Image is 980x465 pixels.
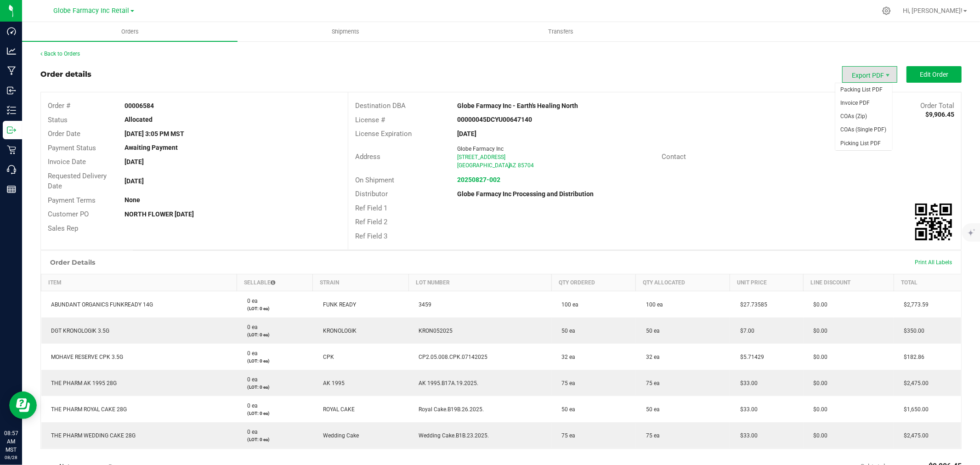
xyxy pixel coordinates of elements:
inline-svg: Manufacturing [7,66,16,75]
span: [STREET_ADDRESS] [457,154,505,160]
span: Status [48,116,68,124]
span: $33.00 [736,406,758,413]
th: Total [894,274,961,291]
span: Ref Field 3 [355,232,387,240]
inline-svg: Inbound [7,86,16,95]
span: $2,475.00 [899,380,929,386]
span: 0 ea [243,376,258,383]
span: Invoice Date [48,158,86,166]
span: Payment Status [48,144,96,152]
span: $0.00 [809,354,828,360]
th: Sellable [237,274,313,291]
a: Transfers [453,22,668,41]
span: 3459 [414,301,431,308]
span: THE PHARM ROYAL CAKE 28G [47,406,127,413]
div: Manage settings [881,6,892,15]
span: Payment Terms [48,196,96,204]
a: 20250827-002 [457,176,500,183]
span: 75 ea [641,432,660,439]
strong: 00006584 [125,102,154,109]
strong: [DATE] [457,130,476,137]
span: KRON052025 [414,328,453,334]
span: $0.00 [809,328,828,334]
span: Destination DBA [355,102,406,110]
span: 32 ea [641,354,660,360]
span: 50 ea [557,406,576,413]
span: Picking List PDF [835,137,892,150]
inline-svg: Retail [7,145,16,154]
th: Qty Ordered [552,274,636,291]
span: Transfers [536,28,586,36]
span: THE PHARM WEDDING CAKE 28G [47,432,136,439]
span: Wedding Cake.B1B.23.2025. [414,432,489,439]
p: (LOT: 0 ea) [243,436,307,443]
strong: NORTH FLOWER [DATE] [125,210,194,218]
span: Print All Labels [915,259,952,266]
span: Requested Delivery Date [48,172,107,191]
p: (LOT: 0 ea) [243,305,307,312]
span: 100 ea [641,301,663,308]
inline-svg: Analytics [7,46,16,56]
p: (LOT: 0 ea) [243,357,307,364]
inline-svg: Call Center [7,165,16,174]
span: Invoice PDF [835,96,892,110]
span: 0 ea [243,298,258,304]
strong: Allocated [125,116,153,123]
span: Hi, [PERSON_NAME]! [903,7,963,14]
inline-svg: Inventory [7,106,16,115]
span: CPK [318,354,334,360]
span: FUNK READY [318,301,356,308]
th: Strain [313,274,408,291]
a: Back to Orders [40,51,80,57]
span: Globe Farmacy Inc [457,146,504,152]
span: $33.00 [736,432,758,439]
span: Contact [662,153,686,161]
iframe: Resource center [9,391,37,419]
span: DGT KRONOLOGIK 3.5G [47,328,110,334]
span: Ref Field 1 [355,204,387,212]
span: $0.00 [809,406,828,413]
span: $182.86 [899,354,924,360]
span: Globe Farmacy Inc Retail [54,7,130,15]
span: License # [355,116,385,124]
span: 100 ea [557,301,579,308]
span: CP2.05.008.CPK.07142025 [414,354,487,360]
span: 0 ea [243,350,258,357]
th: Lot Number [408,274,552,291]
strong: 00000045DCYU00647140 [457,116,532,123]
span: $5.71429 [736,354,764,360]
span: COAs (Single PDF) [835,123,892,136]
strong: None [125,196,140,204]
span: AK 1995.B17A.19.2025. [414,380,478,386]
button: Edit Order [906,66,962,83]
span: COAs (Zip) [835,110,892,123]
img: Scan me! [915,204,952,240]
span: , [508,162,509,169]
span: ROYAL CAKE [318,406,355,413]
span: Shipments [319,28,372,36]
span: [GEOGRAPHIC_DATA] [457,162,510,169]
a: Shipments [238,22,453,41]
span: $2,773.59 [899,301,929,308]
th: Item [41,274,237,291]
span: 75 ea [557,380,576,386]
span: Order Total [920,102,954,110]
span: 50 ea [641,406,660,413]
span: $33.00 [736,380,758,386]
p: 08:57 AM MST [4,429,18,454]
span: Order Date [48,130,80,138]
strong: Globe Farmacy Inc Processing and Distribution [457,190,594,198]
li: Packing List PDF [835,83,892,96]
p: (LOT: 0 ea) [243,384,307,391]
span: $1,650.00 [899,406,929,413]
th: Qty Allocated [636,274,730,291]
strong: [DATE] [125,158,144,165]
strong: Globe Farmacy Inc - Earth's Healing North [457,102,578,109]
span: Customer PO [48,210,89,218]
strong: [DATE] [125,177,144,185]
span: AK 1995 [318,380,345,386]
span: License Expiration [355,130,412,138]
span: $7.00 [736,328,754,334]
